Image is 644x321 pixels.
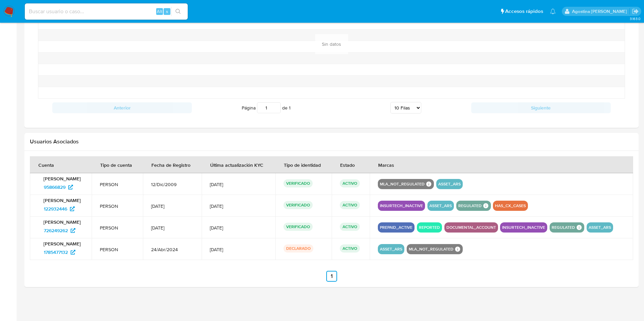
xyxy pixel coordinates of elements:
p: agostina.faruolo@mercadolibre.com [572,8,629,15]
button: search-icon [171,7,185,16]
span: 3.163.0 [630,16,641,21]
span: Accesos rápidos [505,8,543,15]
a: Salir [632,8,639,15]
span: Alt [157,8,162,15]
h2: Usuarios Asociados [30,138,633,145]
span: s [166,8,168,15]
a: Notificaciones [550,8,556,14]
input: Buscar usuario o caso... [25,7,188,16]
